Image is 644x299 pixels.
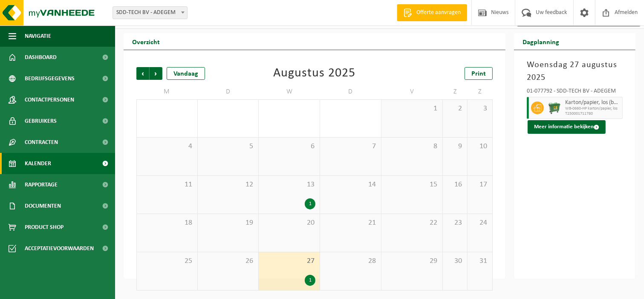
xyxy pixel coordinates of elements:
span: WB-0660-HP karton/papier, los [565,106,620,111]
span: 10 [472,142,488,151]
div: 1 [305,198,315,209]
button: Meer informatie bekijken [528,120,606,134]
td: D [320,84,381,99]
span: 13 [263,180,315,189]
div: Augustus 2025 [273,67,355,80]
span: Vorige [136,67,149,80]
td: W [259,84,320,99]
span: 29 [386,257,438,266]
span: 18 [141,218,193,228]
span: SDD-TECH BV - ADEGEM [113,7,187,19]
div: 01-077792 - SDD-TECH BV - ADEGEM [527,88,623,97]
span: 15 [386,180,438,189]
td: Z [443,84,468,99]
span: Bedrijfsgegevens [25,68,75,89]
span: 23 [447,218,463,228]
span: 2 [447,104,463,113]
img: WB-0660-HPE-GN-01 [548,102,561,114]
h3: Woensdag 27 augustus 2025 [527,59,623,84]
div: 1 [305,275,315,286]
span: Print [471,71,486,77]
span: Acceptatievoorwaarden [25,238,94,259]
span: Navigatie [25,25,51,47]
span: Offerte aanvragen [414,8,463,17]
span: Rapportage [25,174,58,195]
span: 24 [472,218,488,228]
a: Offerte aanvragen [397,4,467,21]
span: 8 [386,142,438,151]
span: Kalender [25,153,51,174]
span: 5 [202,142,254,151]
span: 4 [141,142,193,151]
span: T250001711780 [565,111,620,116]
span: 11 [141,180,193,189]
span: 26 [202,257,254,266]
h2: Overzicht [124,33,168,50]
span: 31 [472,257,488,266]
span: 1 [386,104,438,113]
span: Product Shop [25,217,64,238]
span: 7 [324,142,377,151]
span: 6 [263,142,315,151]
span: Dashboard [25,47,57,68]
span: SDD-TECH BV - ADEGEM [113,6,188,19]
span: 22 [386,218,438,228]
span: 9 [447,142,463,151]
td: M [136,84,198,99]
span: 16 [447,180,463,189]
span: 17 [472,180,488,189]
h2: Dagplanning [514,33,568,50]
td: Z [468,84,493,99]
span: Contactpersonen [25,89,74,110]
span: Gebruikers [25,110,57,132]
span: Karton/papier, los (bedrijven) [565,99,620,106]
span: 21 [324,218,377,228]
span: 25 [141,257,193,266]
span: 14 [324,180,377,189]
td: D [198,84,259,99]
span: 28 [324,257,377,266]
span: 27 [263,257,315,266]
span: Contracten [25,132,58,153]
span: 19 [202,218,254,228]
span: 12 [202,180,254,189]
span: Volgende [150,67,162,80]
span: 3 [472,104,488,113]
a: Print [465,67,493,80]
div: Vandaag [167,67,205,80]
span: 30 [447,257,463,266]
span: Documenten [25,195,61,217]
td: V [381,84,443,99]
span: 20 [263,218,315,228]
